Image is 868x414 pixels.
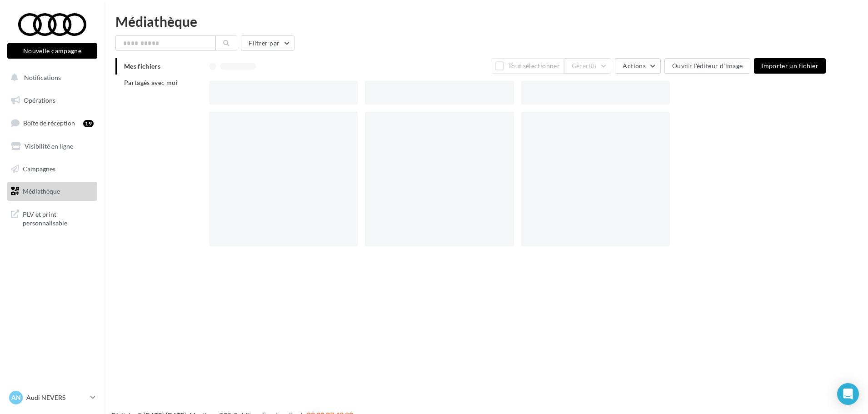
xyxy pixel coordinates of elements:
[115,15,857,28] div: Médiathèque
[754,58,826,74] button: Importer un fichier
[23,165,55,172] span: Campagnes
[11,393,21,402] span: AN
[623,62,645,70] span: Actions
[761,62,818,70] span: Importer un fichier
[564,58,612,74] button: Gérer(0)
[23,208,94,228] span: PLV et print personnalisable
[5,68,95,87] button: Notifications
[23,119,75,127] span: Boîte de réception
[837,383,859,405] div: Open Intercom Messenger
[124,79,178,86] span: Partagés avec moi
[5,205,99,231] a: PLV et print personnalisable
[5,182,99,201] a: Médiathèque
[491,58,564,74] button: Tout sélectionner
[24,96,55,104] span: Opérations
[589,62,597,70] span: (0)
[25,142,73,150] span: Visibilité en ligne
[664,58,750,74] button: Ouvrir l'éditeur d'image
[23,187,60,195] span: Médiathèque
[5,91,99,110] a: Opérations
[7,389,97,406] a: AN Audi NEVERS
[24,74,61,81] span: Notifications
[615,58,660,74] button: Actions
[83,120,94,127] div: 19
[5,137,99,156] a: Visibilité en ligne
[5,113,99,133] a: Boîte de réception19
[124,62,160,70] span: Mes fichiers
[26,393,87,402] p: Audi NEVERS
[7,43,97,59] button: Nouvelle campagne
[5,160,99,179] a: Campagnes
[241,35,294,51] button: Filtrer par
